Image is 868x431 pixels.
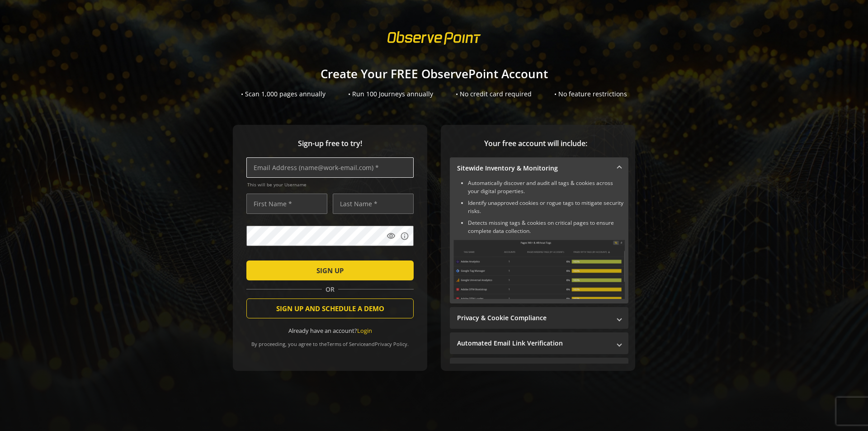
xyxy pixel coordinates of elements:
li: Detects missing tags & cookies on critical pages to ensure complete data collection. [468,219,625,235]
span: SIGN UP [316,262,344,279]
a: Terms of Service [327,341,366,347]
span: SIGN UP AND SCHEDULE A DEMO [276,300,384,317]
div: Sitewide Inventory & Monitoring [450,179,628,303]
mat-expansion-panel-header: Performance Monitoring with Web Vitals [450,358,628,379]
button: SIGN UP AND SCHEDULE A DEMO [246,298,414,318]
div: • No credit card required [456,90,532,99]
mat-panel-title: Sitewide Inventory & Monitoring [457,164,610,173]
a: Privacy Policy [375,341,407,347]
mat-expansion-panel-header: Sitewide Inventory & Monitoring [450,157,628,179]
mat-panel-title: Privacy & Cookie Compliance [457,313,610,322]
img: Sitewide Inventory & Monitoring [453,240,625,299]
mat-icon: visibility [387,232,396,241]
li: Automatically discover and audit all tags & cookies across your digital properties. [468,179,625,195]
a: Login [357,327,372,335]
input: Last Name * [333,194,414,214]
input: Email Address (name@work-email.com) * [246,157,414,178]
div: • No feature restrictions [554,90,627,99]
input: First Name * [246,194,327,214]
span: OR [322,285,338,294]
span: Sign-up free to try! [246,138,414,149]
button: SIGN UP [246,260,414,280]
mat-expansion-panel-header: Privacy & Cookie Compliance [450,307,628,329]
mat-panel-title: Automated Email Link Verification [457,339,610,348]
div: • Run 100 Journeys annually [348,90,433,99]
li: Identify unapproved cookies or rogue tags to mitigate security risks. [468,199,625,215]
div: Already have an account? [246,327,414,335]
mat-expansion-panel-header: Automated Email Link Verification [450,332,628,354]
span: Your free account will include: [450,138,622,149]
div: • Scan 1,000 pages annually [241,90,325,99]
mat-icon: info [400,232,409,241]
div: By proceeding, you agree to the and . [246,335,414,347]
span: This will be your Username [247,181,414,188]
